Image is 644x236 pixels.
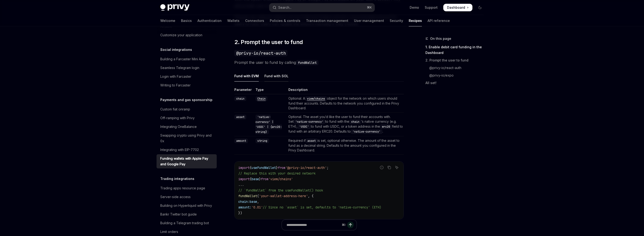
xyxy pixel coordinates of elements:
[305,96,327,100] a: viem/chains
[157,114,217,122] a: Off-ramping with Privy
[390,15,403,26] a: Security
[257,194,259,198] span: (
[157,201,217,210] a: Building on Hyperliquid with Privy
[157,72,217,81] a: Login with Farcaster
[379,164,385,171] button: Report incorrect code
[268,177,293,181] span: 'viem/chains'
[160,106,190,112] div: Custom fiat onramp
[380,124,392,129] code: erc20
[250,199,257,204] span: base
[157,81,217,90] a: Writing to Farcaster
[160,124,197,130] div: Integrating OneBalance
[160,56,205,62] div: Building a Farcaster Mini App
[160,203,212,208] div: Building on Hyperliquid with Privy
[264,70,288,81] div: Fund with SOL
[160,4,189,11] img: dark logo
[160,97,212,103] h5: Payments and gas sponsorship
[276,166,278,170] span: }
[443,4,472,11] a: Dashboard
[238,177,250,181] span: import
[354,15,384,26] a: User management
[425,79,487,87] a: All set!
[160,47,192,53] h5: Social integrations
[251,205,263,209] span: '0.01'
[327,166,329,170] span: ;
[254,87,287,94] th: Type
[234,87,254,94] th: Parameter
[160,147,199,153] div: Integrating with EIP-7702
[367,6,372,9] span: ⌘ K
[157,146,217,154] a: Integrating with EIP-7702
[234,59,404,66] span: Prompt the user to fund by calling
[157,184,217,192] a: Trading apps resource page
[349,119,361,124] code: chain
[297,124,311,129] code: 'USDC'
[425,5,438,10] a: Support
[160,185,205,191] div: Trading apps resource page
[255,115,282,134] code: 'native-currency' | 'USDC' | {erc20: string}
[347,222,354,228] button: Send message
[238,171,315,175] span: // Replace this with your desired network
[157,193,217,201] a: Server-side access
[160,74,191,79] div: Login with Farcaster
[255,96,267,100] a: Chain
[234,50,287,56] code: @privy-io/react-auth
[227,15,240,26] a: Wallets
[157,64,217,72] a: Seamless Telegram login
[157,31,217,39] a: Customize your application
[294,119,325,124] code: 'native-currency'
[250,177,251,181] span: {
[238,183,244,187] span: ...
[160,229,178,235] div: Limit orders
[308,194,314,198] span: , {
[160,115,195,121] div: Off-ramping with Privy
[157,105,217,114] a: Custom fiat onramp
[160,82,191,88] div: Writing to Farcaster
[157,228,217,236] a: Limit orders
[409,15,422,26] a: Recipes
[157,55,217,63] a: Building a Farcaster Mini App
[251,166,276,170] span: useFundWallet
[351,129,382,134] code: 'native-currency'
[287,94,404,113] td: Optional. A object for the network on which users should fund their accounts. Defaults to the net...
[238,205,251,209] span: amount:
[296,60,318,65] code: fundWallet
[245,15,264,26] a: Connectors
[285,166,327,170] span: '@privy-io/react-auth'
[238,194,257,198] span: fundWallet
[160,212,197,217] div: Bankr Twitter bot guide
[270,15,300,26] a: Policies & controls
[430,36,451,41] span: On this page
[234,138,248,143] code: amount
[234,96,246,101] code: chain
[160,156,214,167] div: Funding wallets with Apple Pay and Google Pay
[157,219,217,227] a: Building a Telegram trading bot
[160,220,209,226] div: Building a Telegram trading bot
[476,4,484,11] button: Toggle dark mode
[425,72,487,79] a: @privy-io/expo
[238,188,323,192] span: // `fundWallet` from the useFundWallet() hook
[410,5,419,10] a: Demo
[287,220,340,230] input: Ask a question...
[263,205,381,209] span: // Since no `asset` is set, defaults to 'native-currency' (ETH)
[157,210,217,219] a: Bankr Twitter bot guide
[160,32,202,38] div: Customize your application
[238,211,242,215] span: })
[197,15,222,26] a: Authentication
[157,131,217,145] a: Swapping crypto using Privy and 0x
[160,65,199,71] div: Seamless Telegram login
[394,164,400,171] button: Ask AI
[425,43,487,57] a: 1. Enable debit card funding in the Dashboard
[255,96,267,101] code: Chain
[425,64,487,72] a: @privy-io/react-auth
[259,177,261,181] span: }
[306,138,318,143] code: asset
[160,194,191,200] div: Server-side access
[181,15,192,26] a: Basics
[305,96,327,101] code: viem/chains
[160,176,194,182] h5: Trading integrations
[447,5,465,10] span: Dashboard
[425,57,487,64] a: 2. Prompt the user to fund
[238,199,250,204] span: chain:
[238,166,250,170] span: import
